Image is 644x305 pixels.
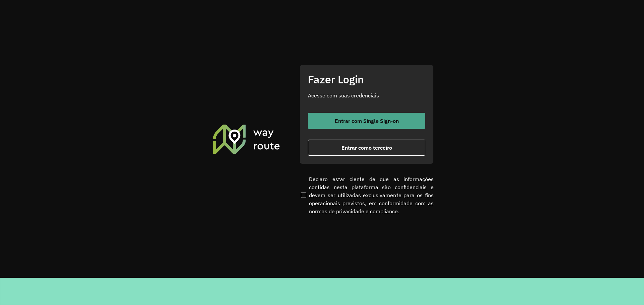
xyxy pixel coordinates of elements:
[308,91,425,99] p: Acesse com suas credenciais
[212,124,281,154] img: Roteirizador AmbevTech
[341,145,392,150] span: Entrar como terceiro
[308,73,425,86] h2: Fazer Login
[300,175,434,215] label: Declaro estar ciente de que as informações contidas nesta plataforma são confidenciais e devem se...
[335,118,399,124] span: Entrar com Single Sign-on
[308,113,425,129] button: button
[308,140,425,156] button: button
